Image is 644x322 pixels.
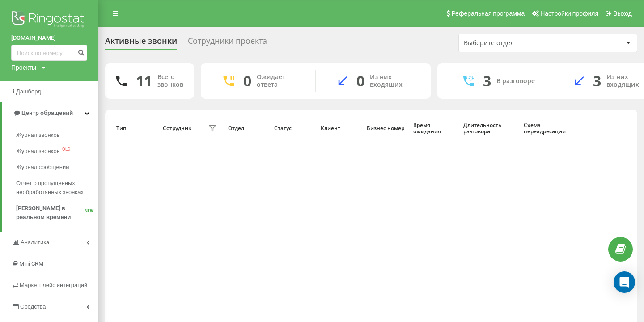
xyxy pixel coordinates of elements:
[2,102,98,124] a: Центр обращений
[464,39,571,47] div: Выберите отдел
[613,10,632,17] span: Выход
[16,143,98,159] a: Журнал звонковOLD
[16,159,98,175] a: Журнал сообщений
[496,77,535,85] div: В разговоре
[593,72,601,89] div: 3
[11,45,87,61] input: Поиск по номеру
[21,239,49,246] span: Аналитика
[19,260,43,267] span: Mini CRM
[11,34,87,42] a: [DOMAIN_NAME]
[540,10,598,17] span: Настройки профиля
[105,36,177,50] div: Активные звонки
[614,271,635,293] div: Open Intercom Messenger
[274,125,312,131] div: Статус
[16,204,85,222] span: [PERSON_NAME] в реальном времени
[188,36,267,50] div: Сотрудники проекта
[463,122,515,135] div: Длительность разговора
[157,73,183,89] div: Всего звонков
[451,10,525,17] span: Реферальная программа
[16,88,41,95] span: Дашборд
[20,282,87,288] span: Маркетплейс интеграций
[483,72,491,89] div: 3
[16,179,94,197] span: Отчет о пропущенных необработанных звонках
[243,72,251,89] div: 0
[16,175,98,200] a: Отчет о пропущенных необработанных звонках
[16,131,60,140] span: Журнал звонков
[321,125,359,131] div: Клиент
[413,122,455,135] div: Время ожидания
[11,9,87,31] img: Ringostat logo
[20,303,46,310] span: Средства
[257,73,302,89] div: Ожидает ответа
[367,125,405,131] div: Бизнес номер
[116,125,154,131] div: Тип
[21,110,73,116] span: Центр обращений
[370,73,417,89] div: Из них входящих
[16,163,69,172] span: Журнал сообщений
[16,147,60,156] span: Журнал звонков
[228,125,266,131] div: Отдел
[163,125,191,131] div: Сотрудник
[11,63,36,72] div: Проекты
[16,200,98,225] a: [PERSON_NAME] в реальном времениNEW
[524,122,580,135] div: Схема переадресации
[16,127,98,143] a: Журнал звонков
[136,72,152,89] div: 11
[356,72,364,89] div: 0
